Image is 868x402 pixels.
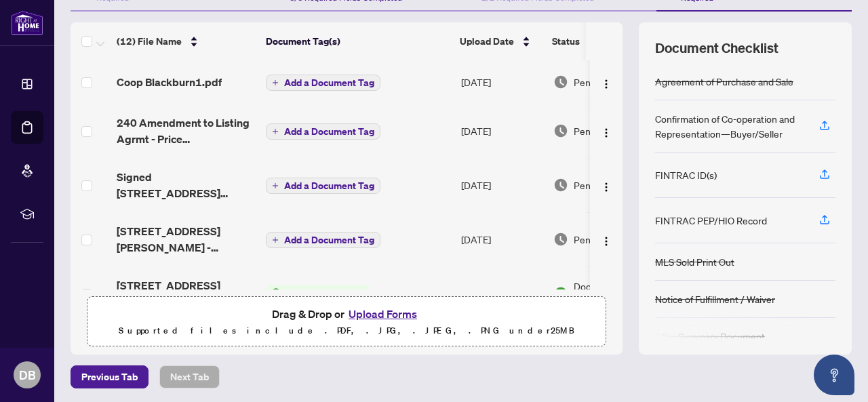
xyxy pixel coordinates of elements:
td: [DATE] [456,158,548,212]
td: [DATE] [456,266,548,321]
span: Drag & Drop or [272,305,421,323]
span: Pending Review [574,232,642,247]
img: Logo [601,79,612,89]
span: Upload Date [460,34,514,49]
button: Logo [595,228,617,250]
button: Logo [595,283,617,304]
td: [DATE] [456,104,548,158]
th: Status [547,22,662,60]
span: MLS Sold Print Out [281,285,371,300]
span: Drag & Drop orUpload FormsSupported files include .PDF, .JPG, .JPEG, .PNG under25MB [87,297,606,347]
img: Document Status [553,232,568,247]
button: Upload Forms [344,305,421,323]
span: Add a Document Tag [284,181,374,190]
th: (12) File Name [111,22,260,60]
button: Add a Document Tag [266,232,380,248]
span: Coop Blackburn1.pdf [117,74,222,90]
span: Previous Tab [81,366,138,388]
button: Open asap [814,355,854,395]
button: Logo [595,120,617,142]
span: 240 Amendment to Listing Agrmt - Price Change_Extension_Amendment A - PropTx-OREA_[DATE] 10_32_04... [117,115,255,147]
th: Upload Date [454,22,547,60]
td: [DATE] [456,60,548,104]
button: Next Tab [159,365,220,388]
th: Document Tag(s) [260,22,454,60]
img: Logo [601,127,612,138]
div: FINTRAC ID(s) [655,167,717,182]
img: Logo [601,182,612,193]
span: Document Approved [574,279,658,308]
button: Logo [595,71,617,93]
div: Notice of Fulfillment / Waiver [655,292,775,306]
div: FINTRAC PEP/HIO Record [655,213,767,228]
img: Document Status [553,178,568,193]
button: Add a Document Tag [266,123,380,140]
td: [DATE] [456,212,548,266]
span: Pending Review [574,123,642,138]
button: Add a Document Tag [266,177,380,195]
span: Add a Document Tag [284,127,374,136]
div: Confirmation of Co-operation and Representation—Buyer/Seller [655,111,803,141]
span: Add a Document Tag [284,78,374,87]
span: DB [19,365,36,384]
span: (12) File Name [117,34,182,49]
img: Document Status [553,123,568,138]
button: Add a Document Tag [266,74,380,92]
span: plus [272,237,279,243]
span: Status [552,34,580,49]
img: Document Status [553,75,568,89]
span: plus [272,128,279,135]
img: logo [11,10,43,35]
span: plus [272,79,279,86]
span: Pending Review [574,75,642,89]
span: Add a Document Tag [284,235,374,245]
span: [STREET_ADDRESS][PERSON_NAME] - Sold MLS listing.pdf [117,277,255,310]
button: Previous Tab [71,365,149,388]
button: Status IconMLS Sold Print Out [266,285,371,300]
button: Add a Document Tag [266,178,380,194]
button: Logo [595,174,617,196]
span: plus [272,182,279,189]
button: Add a Document Tag [266,75,380,91]
span: Pending Review [574,178,642,193]
span: Signed [STREET_ADDRESS][PERSON_NAME] - Tradesheet - Agent to review.pdf [117,169,255,201]
img: Logo [601,236,612,247]
span: Document Checklist [655,39,778,58]
img: Status Icon [266,285,281,300]
button: Add a Document Tag [266,123,380,140]
p: Supported files include .PDF, .JPG, .JPEG, .PNG under 25 MB [96,323,597,339]
div: Agreement of Purchase and Sale [655,74,793,89]
span: [STREET_ADDRESS][PERSON_NAME] - Tradesheet - Agent to review.pdf [117,223,255,256]
div: MLS Sold Print Out [655,254,734,269]
button: Add a Document Tag [266,231,380,249]
img: Document Status [553,286,568,301]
